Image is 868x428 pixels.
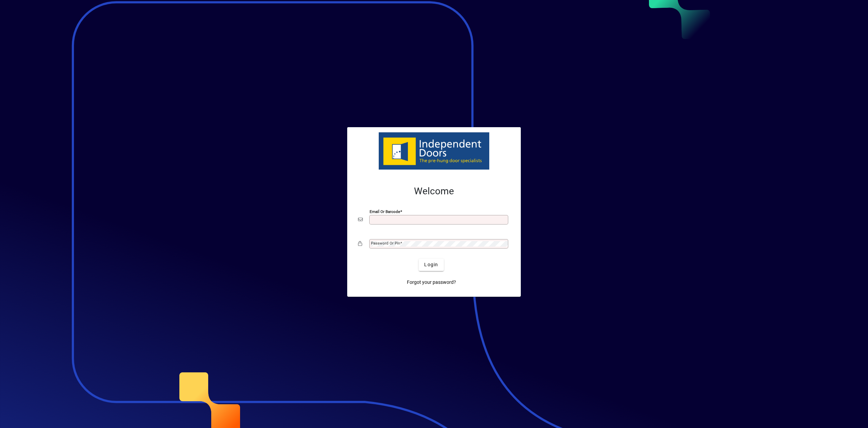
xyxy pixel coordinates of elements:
[370,209,400,214] mat-label: Email or Barcode
[424,261,438,268] span: Login
[358,186,510,197] h2: Welcome
[404,276,459,289] a: Forgot your password?
[419,259,443,271] button: Login
[407,279,456,286] span: Forgot your password?
[371,241,400,246] mat-label: Password or Pin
